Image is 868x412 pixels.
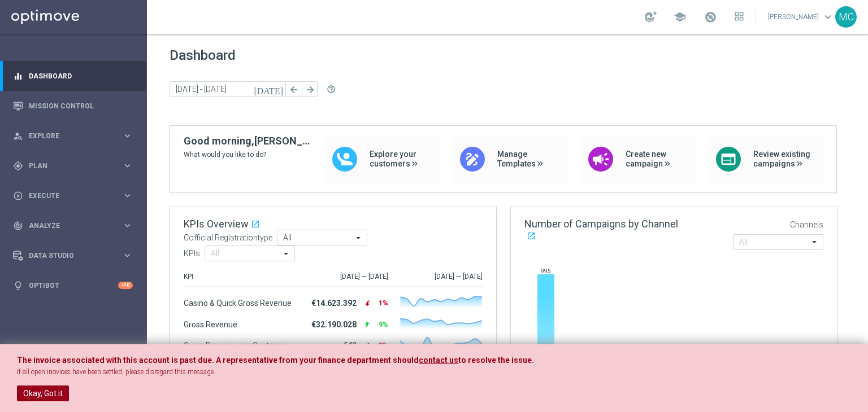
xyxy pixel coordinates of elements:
[17,356,419,365] span: The invoice associated with this account is past due. A representative from your finance departme...
[13,221,122,231] div: Analyze
[13,161,122,171] div: Plan
[674,11,686,23] span: school
[29,163,122,169] span: Plan
[13,221,23,231] i: track_changes
[17,367,851,377] p: If all open inovices have been settled, please disregard this message.
[12,221,133,230] button: track_changes Analyze keyboard_arrow_right
[13,91,133,121] div: Mission Control
[122,130,133,141] i: keyboard_arrow_right
[13,61,133,91] div: Dashboard
[29,252,122,259] span: Data Studio
[29,61,133,91] a: Dashboard
[835,6,857,28] div: MC
[118,282,133,289] div: +10
[12,251,133,260] button: Data Studio keyboard_arrow_right
[29,91,133,121] a: Mission Control
[122,160,133,171] i: keyboard_arrow_right
[13,270,133,300] div: Optibot
[13,161,23,171] i: gps_fixed
[419,356,458,365] a: contact us
[29,192,122,199] span: Execute
[458,356,534,365] span: to resolve the issue.
[767,8,835,25] a: [PERSON_NAME]keyboard_arrow_down
[13,251,122,261] div: Data Studio
[12,102,133,111] button: Mission Control
[13,191,23,201] i: play_circle_outline
[29,133,122,139] span: Explore
[17,385,69,401] button: Okay, Got it
[122,250,133,261] i: keyboard_arrow_right
[122,220,133,231] i: keyboard_arrow_right
[12,72,133,81] button: equalizer Dashboard
[29,222,122,229] span: Analyze
[13,280,23,291] i: lightbulb
[13,191,122,201] div: Execute
[822,11,834,23] span: keyboard_arrow_down
[29,270,118,300] a: Optibot
[13,131,122,141] div: Explore
[13,71,23,81] i: equalizer
[12,191,133,200] button: play_circle_outline Execute keyboard_arrow_right
[13,131,23,141] i: person_search
[12,161,133,170] button: gps_fixed Plan keyboard_arrow_right
[122,190,133,201] i: keyboard_arrow_right
[12,132,133,141] button: person_search Explore keyboard_arrow_right
[12,281,133,290] button: lightbulb Optibot +10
